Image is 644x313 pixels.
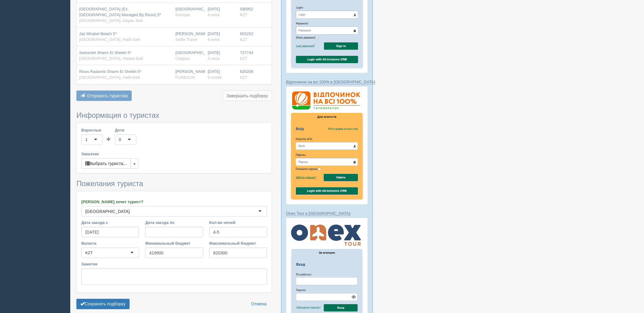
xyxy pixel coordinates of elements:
[286,80,375,85] a: Відпочинок на всі 100% в [GEOGRAPHIC_DATA]
[175,31,203,42] div: [PERSON_NAME]
[81,220,139,225] label: Дата заезда с
[79,31,117,36] span: Jaz Mirabel Beach 5*
[145,240,203,246] label: Минимальный бюджет
[240,13,248,17] span: KZT
[240,69,253,74] span: 820206
[76,91,132,101] button: Отправить туристам
[175,75,195,80] span: FUN&SUN
[208,13,219,17] span: 4 ночи
[208,75,222,80] span: 5 ночей
[247,299,270,309] a: Отмена
[85,208,130,214] div: [GEOGRAPHIC_DATA]
[79,50,131,55] span: Swissotel Sharm El Sheikh 5*
[76,111,272,119] h3: Информация о туристах
[85,137,87,143] div: 1
[240,75,248,80] span: KZT
[175,56,190,61] span: Calypso
[240,31,253,36] span: 602252
[209,240,267,246] label: Максимальный бюджет
[208,37,219,42] span: 4 ночи
[81,261,267,267] label: Заметки
[209,220,267,225] label: Кол-во ночей
[286,79,368,85] p: :
[240,50,253,55] span: 727744
[81,199,267,205] label: [PERSON_NAME] хочет турист?
[76,299,130,309] button: Сохранить подборку
[208,50,235,61] div: [DATE]
[79,37,140,42] span: [GEOGRAPHIC_DATA], Набк Бей
[87,93,128,98] span: Отправить туристам
[119,137,121,143] div: 0
[81,127,103,133] label: Взрослые
[79,69,142,74] span: Rixos Radamis Sharm El Sheikh 5*
[208,31,235,42] div: [DATE]
[145,220,203,225] label: Дата заезда по
[79,7,161,17] span: [GEOGRAPHIC_DATA] (Ex. [GEOGRAPHIC_DATA] Managed By Rixos) 5*
[208,56,219,61] span: 4 ночи
[175,13,190,17] span: Kompas
[175,6,203,18] div: [GEOGRAPHIC_DATA]
[209,227,267,237] input: 7-10 или 7,10,14
[115,127,136,133] label: Дети
[175,50,203,61] div: [GEOGRAPHIC_DATA]
[79,18,143,23] span: [GEOGRAPHIC_DATA], Шаркс Бей
[81,158,131,169] button: Выбрать туриста...
[240,7,253,11] span: 590952
[286,86,368,205] img: %D0%B2%D1%96%D0%B4%D0%BF%D0%BE%D1%87%D0%B8%D0%BD%D0%BE%D0%BA-%D0%BD%D0%B0-%D0%B2%D1%81%D1%96-100-...
[240,56,248,61] span: KZT
[286,211,350,216] a: Onex Tour в [GEOGRAPHIC_DATA]
[85,250,93,256] div: KZT
[286,210,368,216] p: :
[81,240,139,246] label: Валюта
[208,6,235,18] div: [DATE]
[79,56,143,61] span: [GEOGRAPHIC_DATA], Наама Бей
[81,151,267,157] label: Заказчик
[175,69,203,80] div: [PERSON_NAME]
[175,37,197,42] span: Selfie Travel
[208,69,235,80] div: [DATE]
[240,37,248,42] span: KZT
[76,179,143,188] span: Пожелания туриста
[79,75,140,80] span: [GEOGRAPHIC_DATA], Набк Бей
[223,91,272,101] button: Завершить подборку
